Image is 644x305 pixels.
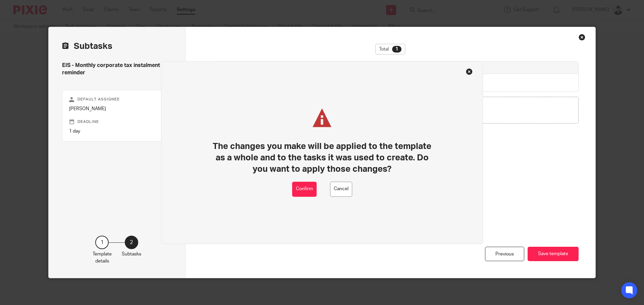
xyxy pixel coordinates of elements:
[62,62,172,76] h4: EIS - Monthly corporate tax instalment reminder
[292,181,317,197] button: Confirm
[210,141,435,175] h1: The changes you make will be applied to the template as a whole and to the tasks it was used to c...
[125,236,138,249] div: 2
[69,119,165,125] p: Deadline
[69,105,165,112] p: [PERSON_NAME]
[579,34,585,41] div: Close this dialog window
[69,97,165,102] p: Default assignee
[62,41,112,52] h2: Subtasks
[392,46,401,53] div: 1
[93,251,112,264] p: Template details
[122,251,141,257] p: Subtasks
[528,247,579,261] button: Save template
[375,44,405,55] div: Total
[95,236,109,249] div: 1
[330,181,352,197] button: Cancel
[69,128,165,135] p: 1 day
[485,247,524,261] div: Previous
